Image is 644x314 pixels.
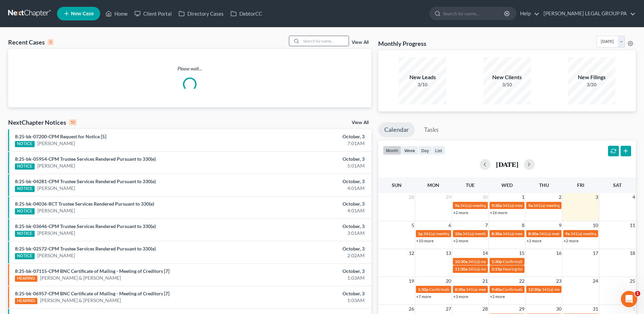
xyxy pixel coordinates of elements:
span: 341(a) meeting for [PERSON_NAME] & [PERSON_NAME] [539,231,641,236]
div: 7:01AM [253,140,365,147]
span: 13 [445,249,452,257]
div: Recent Cases [8,38,54,46]
div: 1:03AM [253,297,365,304]
span: 341(a) meeting for [PERSON_NAME] [502,231,568,236]
span: 1 [521,193,525,201]
span: 1:30p [492,259,502,264]
p: Please wait... [8,65,371,72]
span: 9a [565,231,570,236]
div: HEARING [15,298,37,304]
div: 3/10 [399,81,446,88]
span: 8:30a [455,287,465,292]
a: View All [352,40,369,45]
span: 23 [555,277,562,285]
span: 341(a) meeting for [PERSON_NAME] [460,203,526,208]
span: 8:30a [528,231,538,236]
a: +2 more [490,294,505,299]
a: [PERSON_NAME] [37,207,75,214]
span: 9a [528,203,533,208]
a: 8:25-bk-07115-CPM BNC Certificate of Mailing - Meeting of Creditors [7] [15,268,169,274]
a: 8:25-bk-05954-CPM Trustee Services Rendered Pursuant to 330(e) [15,156,156,162]
a: +10 more [416,238,434,243]
a: +2 more [453,210,468,215]
span: 12 [408,249,415,257]
a: +2 more [564,238,578,243]
a: 8:25-bk-02572-CPM Trustee Services Rendered Pursuant to 330(e) [15,246,156,251]
a: +3 more [453,294,468,299]
div: 3/10 [483,81,531,88]
span: 8 [521,221,525,229]
span: 24 [592,277,599,285]
span: New Case [71,11,94,16]
div: October, 3 [253,245,365,252]
div: NOTICE [15,253,35,259]
span: 5 [411,221,415,229]
span: 8:30a [492,231,502,236]
a: +16 more [490,210,507,215]
div: 4:01AM [253,185,365,192]
span: 19 [408,277,415,285]
a: [PERSON_NAME] [37,252,75,259]
span: 9:40a [492,287,502,292]
span: Thu [539,182,549,188]
span: 15 [518,249,525,257]
a: View All [352,120,369,125]
span: 18 [629,249,636,257]
span: 1 [635,291,640,296]
h3: Monthly Progress [378,39,426,48]
div: 1:03AM [253,275,365,281]
span: Sun [392,182,402,188]
span: Confirmation hearing for [PERSON_NAME] & [PERSON_NAME] [503,259,616,264]
span: Wed [501,182,513,188]
span: 17 [592,249,599,257]
input: Search by name... [443,7,505,20]
span: 7 [484,221,489,229]
span: 10 [592,221,599,229]
h2: [DATE] [496,161,518,168]
a: Directory Cases [175,7,227,20]
span: Hearing for [PERSON_NAME] [503,266,556,272]
a: 8:25-bk-03646-CPM Trustee Services Rendered Pursuant to 330(e) [15,223,156,229]
div: New Leads [399,73,446,81]
div: NOTICE [15,141,35,147]
span: 3 [595,193,599,201]
span: 9a [455,203,459,208]
span: 12:30p [528,287,541,292]
span: 341(a) meeting for [PERSON_NAME] [462,231,528,236]
span: 30 [555,305,562,313]
span: 14 [482,249,489,257]
a: Calendar [378,122,415,137]
span: 30 [482,193,489,201]
button: day [418,146,432,155]
div: October, 3 [253,133,365,140]
span: 28 [408,193,415,201]
span: 341(a) meeting for [PERSON_NAME] [533,203,599,208]
div: October, 3 [253,156,365,162]
span: 341(a) meeting for [PERSON_NAME] [466,287,531,292]
span: 2:15p [492,266,502,272]
div: 3:01AM [253,230,365,237]
span: 341(a) meeting for [PERSON_NAME] [468,259,534,264]
input: Search by name... [301,36,349,46]
a: [PERSON_NAME] LEGAL GROUP PA [540,7,636,20]
a: +7 more [416,294,431,299]
div: 2:02AM [253,252,365,259]
div: 4:01AM [253,207,365,214]
a: 8:25-bk-04281-CPM Trustee Services Rendered Pursuant to 330(e) [15,178,156,184]
a: [PERSON_NAME] [37,162,75,169]
div: October, 3 [253,268,365,275]
span: 1p [418,231,423,236]
span: 10:30a [455,259,467,264]
span: 341(a) meeting for [PERSON_NAME] [542,287,607,292]
span: 29 [445,193,452,201]
span: 16 [555,249,562,257]
span: Confirmation Hearing for [PERSON_NAME] & [PERSON_NAME] [502,287,616,292]
span: 11 [629,221,636,229]
span: Fri [577,182,584,188]
div: NOTICE [15,163,35,170]
span: 25 [629,277,636,285]
button: list [432,146,445,155]
a: Client Portal [131,7,175,20]
div: October, 3 [253,223,365,230]
span: 1:30p [418,287,428,292]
